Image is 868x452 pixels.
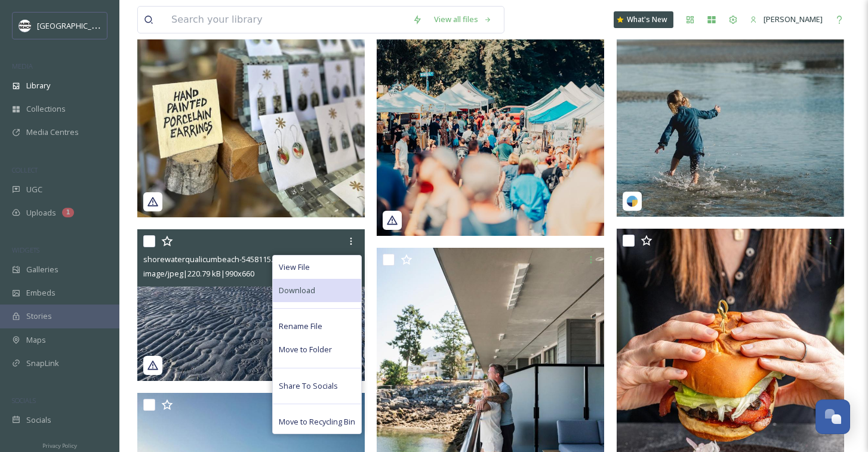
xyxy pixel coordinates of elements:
span: shorewaterqualicumbeach-5458115.jpg [143,254,284,265]
span: Move to Folder [279,344,332,355]
span: WIDGETS [12,245,39,254]
a: Privacy Policy [42,438,77,452]
span: SnapLink [26,358,59,369]
span: image/jpeg | 220.79 kB | 990 x 660 [143,268,254,279]
span: Move to Recycling Bin [279,416,355,428]
span: Media Centres [26,127,79,138]
span: SOCIALS [12,396,36,405]
button: Open Chat [815,399,850,434]
span: Share To Socials [279,380,338,392]
a: What's New [614,11,673,28]
span: COLLECT [12,165,38,174]
span: Embeds [26,287,56,299]
span: Collections [26,103,66,115]
input: Search your library [165,7,407,33]
a: [PERSON_NAME] [744,8,829,31]
span: Download [279,285,315,296]
span: Privacy Policy [42,442,77,450]
span: Stories [26,310,52,322]
span: Uploads [26,207,56,219]
span: MEDIA [12,62,33,70]
img: snapsea-logo.png [626,195,638,207]
span: Galleries [26,264,59,275]
span: Library [26,80,50,91]
a: View all files [428,8,498,31]
span: Rename File [279,321,322,332]
span: Maps [26,334,46,346]
span: [GEOGRAPHIC_DATA] Tourism [37,20,144,31]
span: UGC [26,184,42,195]
div: 1 [62,208,74,217]
span: [PERSON_NAME] [764,14,823,24]
span: View File [279,262,310,273]
img: parks%20beach.jpg [19,20,31,32]
img: shorewaterqualicumbeach-5458115.jpg [137,229,365,381]
span: Socials [26,414,51,426]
